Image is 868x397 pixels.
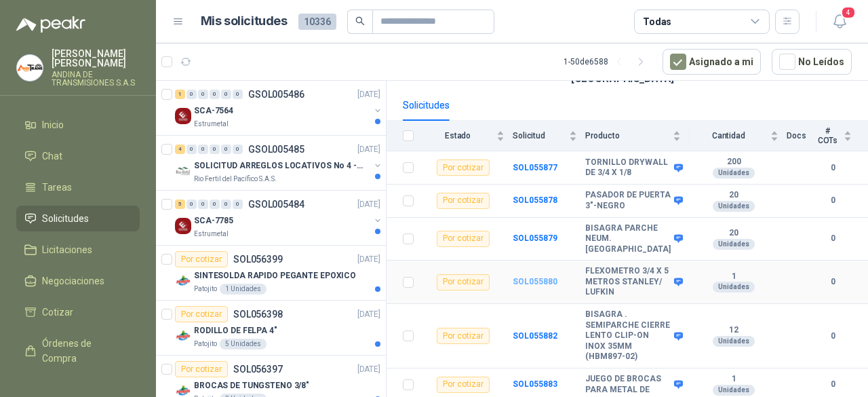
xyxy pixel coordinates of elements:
th: Solicitud [513,121,585,151]
a: SOL055877 [513,163,557,172]
div: 0 [186,200,197,209]
b: TORNILLO DRYWALL DE 3/4 X 1/8 [585,157,671,178]
th: Producto [585,121,689,151]
div: Solicitudes [403,98,450,113]
p: GSOL005484 [248,200,304,209]
a: Tareas [16,174,140,200]
div: Por cotizar [437,231,490,247]
p: Estrumetal [194,229,229,240]
a: 5 0 0 0 0 0 GSOL005484[DATE] Company LogoSCA-7785Estrumetal [175,196,383,240]
b: 200 [689,157,778,168]
b: 0 [814,194,852,207]
span: Negociaciones [42,273,104,288]
p: [DATE] [357,143,380,156]
div: 5 Unidades [220,339,267,349]
div: 0 [198,145,208,154]
div: 0 [198,90,208,99]
span: search [355,16,365,26]
a: SOL055880 [513,277,557,286]
div: 0 [186,90,197,99]
th: Estado [422,121,513,151]
b: 0 [814,330,852,343]
b: FLEXOMETRO 3/4 X 5 METROS STANLEY/ LUFKIN [585,266,671,298]
span: Estado [422,131,494,140]
div: Por cotizar [437,159,490,176]
a: SOL055878 [513,195,557,205]
p: Patojito [194,284,217,295]
b: 20 [689,228,778,239]
p: [DATE] [357,308,380,321]
div: Por cotizar [175,361,228,377]
div: 0 [210,90,220,99]
span: Cantidad [689,131,768,140]
button: 4 [827,10,852,34]
div: 0 [186,145,197,154]
div: Por cotizar [437,328,490,344]
div: 1 Unidades [220,284,267,295]
img: Company Logo [17,55,43,81]
span: Chat [42,149,62,164]
p: [DATE] [357,253,380,266]
img: Company Logo [175,328,191,344]
p: Estrumetal [194,119,229,130]
div: 1 [175,90,185,99]
a: SOL055882 [513,331,557,341]
p: SINTESOLDA RAPIDO PEGANTE EPOXICO [194,269,356,282]
span: Tareas [42,180,72,195]
th: Cantidad [689,121,787,151]
a: 1 0 0 0 0 0 GSOL005486[DATE] Company LogoSCA-7564Estrumetal [175,86,383,130]
a: Cotizar [16,299,140,325]
p: GSOL005486 [248,90,304,99]
th: # COTs [814,121,868,151]
div: Unidades [713,282,755,292]
div: Unidades [713,201,755,212]
div: 0 [233,200,243,209]
b: 0 [814,162,852,174]
button: Asignado a mi [663,49,761,75]
img: Company Logo [175,273,191,289]
p: SCA-7564 [194,105,233,117]
p: [PERSON_NAME] [PERSON_NAME] [52,49,140,68]
span: Cotizar [42,305,73,320]
b: 20 [689,190,778,201]
b: 0 [814,378,852,391]
p: Patojito [194,339,217,349]
a: 4 0 0 0 0 0 GSOL005485[DATE] Company LogoSOLICITUD ARREGLOS LOCATIVOS No 4 - PICHINDERio Fertil d... [175,141,383,185]
div: 0 [221,200,231,209]
a: Chat [16,143,140,169]
b: PASADOR DE PUERTA 3"-NEGRO [585,190,671,211]
b: 0 [814,276,852,288]
div: 4 [175,145,185,154]
span: Inicio [42,117,64,132]
div: Por cotizar [437,193,490,209]
p: SOL056397 [233,364,283,374]
a: Licitaciones [16,237,140,263]
div: Por cotizar [437,377,490,393]
img: Logo peakr [16,16,85,33]
div: Unidades [713,336,755,347]
div: Por cotizar [175,306,228,322]
p: Rio Fertil del Pacífico S.A.S. [194,174,277,185]
span: Órdenes de Compra [42,336,127,366]
div: 0 [221,145,231,154]
a: SOL055883 [513,379,557,389]
div: 0 [233,90,243,99]
p: [DATE] [357,363,380,376]
p: GSOL005485 [248,145,304,154]
p: ANDINA DE TRANSMISIONES S.A.S [52,71,140,87]
p: SOL056399 [233,254,283,264]
a: Por cotizarSOL056398[DATE] Company LogoRODILLO DE FELPA 4"Patojito5 Unidades [156,301,386,356]
p: [DATE] [357,198,380,211]
div: Todas [643,14,671,29]
b: BISAGRA . SEMIPARCHE CIERRE LENTO CLIP-ON INOX 35MM (HBM897-02) [585,309,671,362]
div: 0 [210,145,220,154]
img: Company Logo [175,108,191,124]
b: 1 [689,374,778,385]
div: 0 [198,200,208,209]
a: Inicio [16,112,140,138]
span: Solicitudes [42,211,89,226]
h1: Mis solicitudes [201,12,288,31]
